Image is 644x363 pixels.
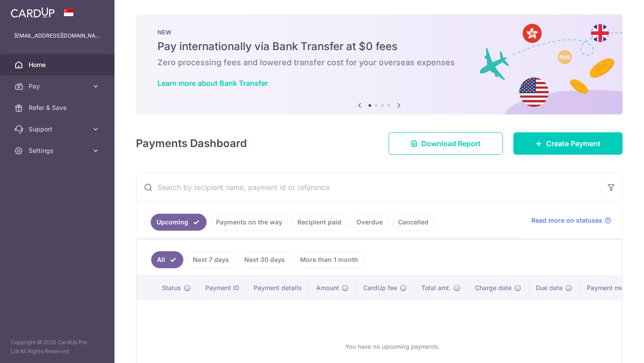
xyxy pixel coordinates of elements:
[151,251,183,268] a: All
[157,39,601,54] h5: Pay internationally via Bank Transfer at $0 fees
[316,283,339,292] span: Amount
[14,31,100,40] p: [EMAIL_ADDRESS][DOMAIN_NAME]
[29,146,88,155] span: Settings
[162,283,181,292] span: Status
[531,216,611,225] a: Read more on statuses
[246,276,309,300] th: Payment details
[136,173,601,202] input: Search by recipient name, payment id or reference
[136,14,623,114] img: Bank transfer banner
[210,214,288,231] a: Payments on the way
[157,79,268,88] a: Learn more about Bank Transfer
[536,283,563,292] span: Due date
[157,57,601,68] h6: Zero processing fees and lowered transfer cost for your overseas expenses
[421,138,481,149] span: Download Report
[294,251,364,268] a: More than 1 month
[187,251,235,268] a: Next 7 days
[29,125,88,134] span: Support
[151,214,207,231] a: Upcoming
[198,276,246,300] th: Payment ID
[363,283,397,292] span: CardUp fee
[29,82,88,91] span: Pay
[421,283,451,292] span: Total amt.
[351,214,389,231] a: Overdue
[292,214,347,231] a: Recipient paid
[475,283,512,292] span: Charge date
[136,135,247,152] h4: Payments Dashboard
[29,60,88,69] span: Home
[513,132,623,155] a: Create Payment
[389,132,503,155] a: Download Report
[29,103,88,112] span: Refer & Save
[238,251,291,268] a: Next 30 days
[11,7,55,18] img: CardUp
[531,216,602,225] span: Read more on statuses
[157,29,601,36] p: NEW
[546,138,601,149] span: Create Payment
[392,214,434,231] a: Cancelled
